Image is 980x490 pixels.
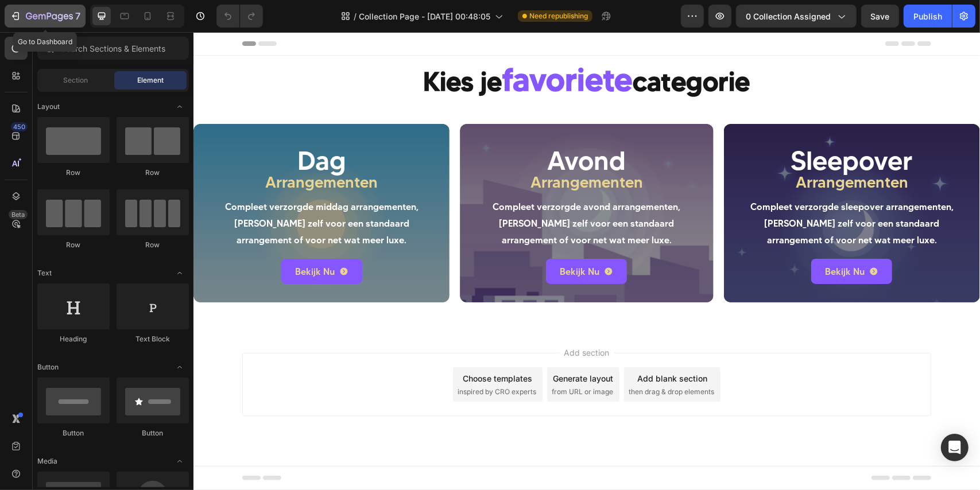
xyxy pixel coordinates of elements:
[117,428,189,438] div: Button
[360,340,420,352] div: Generate layout
[117,240,189,250] div: Row
[871,11,890,21] span: Save
[358,355,420,365] span: from URL or image
[137,75,164,85] span: Element
[366,314,421,326] span: Add section
[75,9,80,23] p: 7
[618,227,699,252] a: Bekijk Nu
[632,231,671,248] p: Bekijk Nu
[444,340,514,352] div: Add blank section
[37,362,59,372] span: Button
[64,75,88,85] span: Section
[37,102,60,112] span: Layout
[550,137,767,165] p: Arrangementen
[529,11,588,21] span: Need republishing
[270,340,339,352] div: Choose templates
[193,32,980,490] iframe: Design area
[904,5,952,28] button: Publish
[171,98,189,116] span: Toggle open
[913,10,942,22] div: Publish
[285,110,501,147] h2: Avond
[171,264,189,282] span: Toggle open
[37,240,110,250] div: Row
[37,268,52,278] span: Text
[549,110,768,147] h2: Sleepover
[286,137,500,165] p: Arrangementen
[941,434,969,461] div: Open Intercom Messenger
[37,37,189,60] input: Search Sections & Elements
[736,5,857,28] button: 0 collection assigned
[861,5,899,28] button: Save
[353,227,433,252] a: Bekijk Nu
[435,355,521,365] span: then drag & drop elements
[746,10,831,22] span: 0 collection assigned
[359,10,490,22] span: Collection Page - [DATE] 00:48:05
[9,210,28,219] div: Beta
[557,169,760,213] span: Compleet verzorgde sleepover arrangementen, [PERSON_NAME] zelf voor een standaard arrangement of ...
[37,334,110,344] div: Heading
[11,122,28,131] div: 450
[5,5,86,28] button: 7
[37,168,110,178] div: Row
[264,355,343,365] span: inspired by CRO experts
[117,168,189,178] div: Row
[37,456,57,466] span: Media
[171,452,189,470] span: Toggle open
[216,5,263,28] div: Undo/Redo
[171,358,189,376] span: Toggle open
[117,334,189,344] div: Text Block
[354,10,357,22] span: /
[366,231,406,248] p: Bekijk Nu
[37,428,110,438] div: Button
[299,169,487,213] span: Compleet verzorgde avond arrangementen, [PERSON_NAME] zelf voor een standaard arrangement of voor...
